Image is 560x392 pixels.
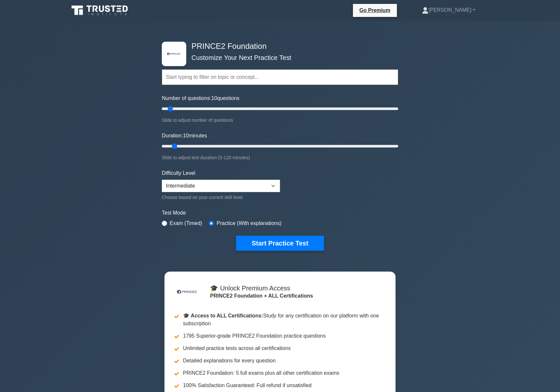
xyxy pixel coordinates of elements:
label: Test Mode [162,209,398,217]
label: Difficulty Level [162,169,195,177]
label: Exam (Timed) [170,219,202,227]
a: [PERSON_NAME] [406,4,491,17]
span: 10 [183,133,189,138]
div: Choose based on your current skill level [162,193,280,201]
div: Slide to adjust test duration (5-120 minutes) [162,154,398,161]
label: Practice (With explanations) [217,219,281,227]
label: Number of questions: questions [162,94,239,102]
span: 10 [211,95,217,101]
a: Go Premium [356,6,394,14]
label: Duration: minutes [162,132,207,140]
button: Start Practice Test [236,236,324,251]
input: Start typing to filter on topic or concept... [162,69,398,85]
h4: PRINCE2 Foundation [189,42,366,51]
div: Slide to adjust number of questions [162,116,398,124]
